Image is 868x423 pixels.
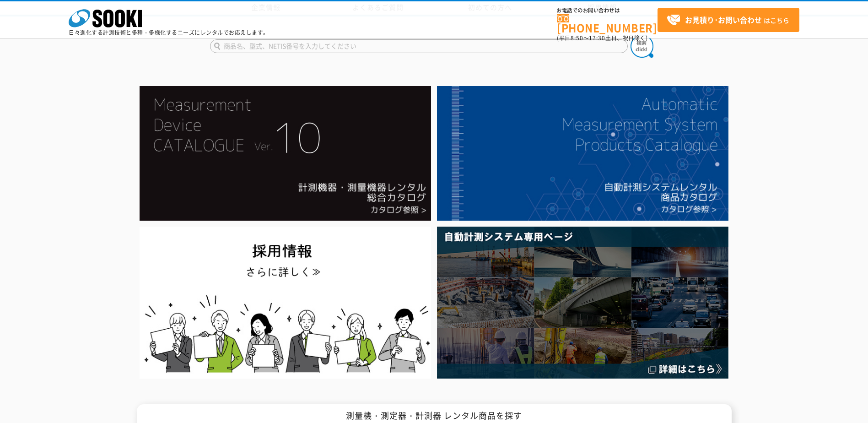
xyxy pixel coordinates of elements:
span: はこちら [667,13,789,27]
span: お電話でのお問い合わせは [557,8,658,13]
input: 商品名、型式、NETIS番号を入力してください [210,39,628,53]
span: 17:30 [589,34,605,42]
span: (平日 ～ 土日、祝日除く) [557,34,647,42]
img: Catalog Ver10 [140,86,431,221]
span: 8:50 [571,34,583,42]
img: 自動計測システムカタログ [437,86,728,221]
img: 自動計測システム専用ページ [437,227,728,378]
a: [PHONE_NUMBER] [557,14,658,33]
strong: お見積り･お問い合わせ [685,14,762,25]
a: お見積り･お問い合わせはこちら [658,8,799,32]
p: 日々進化する計測技術と多種・多様化するニーズにレンタルでお応えします。 [69,30,269,35]
img: SOOKI recruit [140,227,431,378]
img: btn_search.png [631,35,653,58]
